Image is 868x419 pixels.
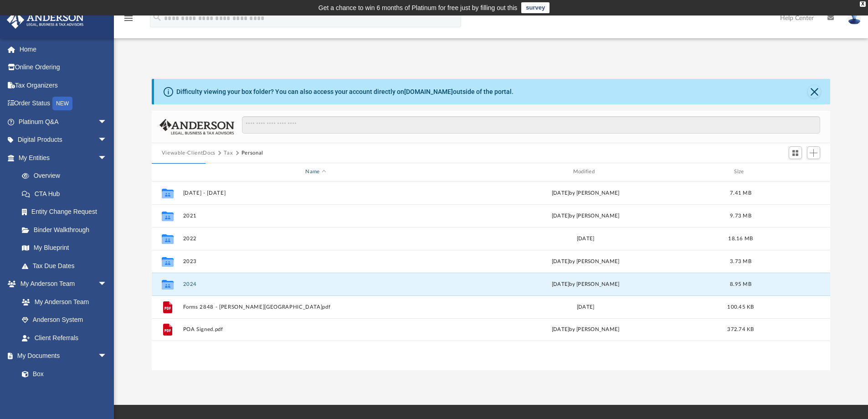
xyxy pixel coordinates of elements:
button: Add [807,146,821,159]
div: Get a chance to win 6 months of Platinum for free just by filling out this [318,2,518,13]
a: Tax Due Dates [13,257,121,275]
button: 2022 [183,236,448,242]
span: arrow_drop_down [98,347,116,366]
a: Binder Walkthrough [13,221,121,239]
a: Overview [13,167,121,185]
i: menu [123,13,134,24]
div: Modified [452,168,719,176]
span: 100.45 KB [727,304,754,309]
a: Platinum Q&Aarrow_drop_down [6,113,121,131]
a: My Anderson Teamarrow_drop_down [6,275,116,293]
div: [DATE] by [PERSON_NAME] [452,212,718,220]
div: [DATE] by [PERSON_NAME] [452,280,718,288]
button: [DATE] - [DATE] [183,190,448,196]
a: My Entitiesarrow_drop_down [6,149,121,167]
button: Switch to Grid View [789,146,802,159]
a: menu [123,17,134,24]
span: 372.74 KB [727,327,754,332]
div: [DATE] by [PERSON_NAME] [452,189,718,197]
a: Online Ordering [6,58,121,77]
a: Home [6,40,121,58]
a: [DOMAIN_NAME] [404,88,453,95]
div: id [763,168,827,176]
a: Tax Organizers [6,76,121,94]
span: arrow_drop_down [98,113,116,131]
button: 2024 [183,281,448,287]
div: Size [722,168,759,176]
button: Close [808,85,821,98]
div: close [860,1,866,7]
a: Digital Productsarrow_drop_down [6,131,121,149]
button: 2021 [183,213,448,219]
a: survey [521,2,550,13]
span: 3.73 MB [730,259,751,264]
img: User Pic [847,11,861,25]
a: CTA Hub [13,185,121,203]
i: search [152,12,162,22]
a: Entity Change Request [13,203,121,221]
div: Difficulty viewing your box folder? You can also access your account directly on outside of the p... [176,87,514,97]
a: Box [13,365,112,383]
div: id [156,168,179,176]
button: Viewable-ClientDocs [162,149,216,157]
div: [DATE] [452,303,718,311]
button: Forms 2848 - [PERSON_NAME][GEOGRAPHIC_DATA]pdf [183,304,448,310]
a: Client Referrals [13,329,116,347]
a: My Anderson Team [13,293,112,311]
div: [DATE] by [PERSON_NAME] [452,257,718,265]
a: Anderson System [13,311,116,329]
img: Anderson Advisors Platinum Portal [4,11,87,29]
span: arrow_drop_down [98,149,116,167]
button: 2023 [183,259,448,264]
a: Meeting Minutes [13,383,116,401]
div: [DATE] [452,234,718,243]
a: My Documentsarrow_drop_down [6,347,116,365]
span: arrow_drop_down [98,131,116,150]
span: 18.16 MB [728,236,753,241]
span: arrow_drop_down [98,275,116,294]
a: My Blueprint [13,239,116,257]
button: Personal [241,149,263,157]
div: [DATE] by [PERSON_NAME] [452,326,718,334]
button: Tax [224,149,233,157]
div: Name [182,168,448,176]
div: NEW [52,97,72,110]
span: 8.95 MB [730,281,751,286]
a: Order StatusNEW [6,94,121,113]
input: Search files and folders [242,116,820,134]
button: POA Signed.pdf [183,326,448,332]
div: grid [152,181,831,370]
span: 7.41 MB [730,190,751,195]
span: 9.73 MB [730,213,751,218]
